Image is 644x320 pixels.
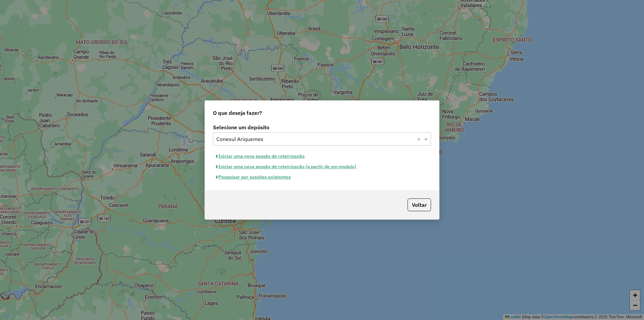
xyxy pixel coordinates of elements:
[417,135,423,143] span: Clear all
[213,151,308,162] button: Iniciar uma nova sessão de roteirização
[213,172,294,182] button: Pesquisar por sessões existentes
[213,162,359,172] button: Iniciar uma nova sessão de roteirização (a partir de um modelo)
[213,109,262,117] span: O que deseja fazer?
[408,198,431,211] button: Voltar
[213,123,431,131] label: Selecione um depósito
